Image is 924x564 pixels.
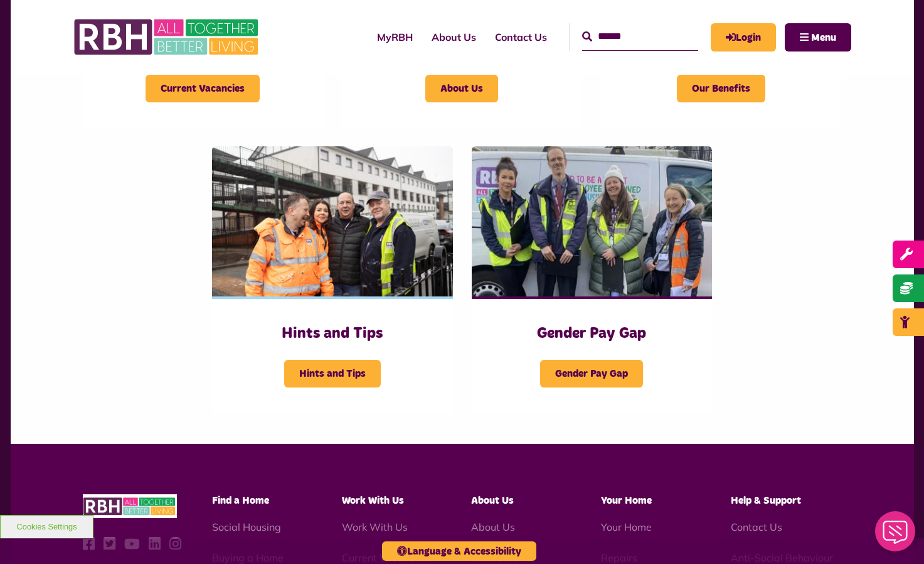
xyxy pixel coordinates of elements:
button: Navigation [785,23,851,52]
span: Gender Pay Gap [540,360,643,388]
a: Hints and Tips Hints and Tips [212,146,452,413]
a: Contact Us [486,20,556,54]
a: About Us [422,20,486,54]
img: 391760240 1590016381793435 2179504426197536539 N [472,146,712,297]
a: Gender Pay Gap Gender Pay Gap [472,146,712,413]
h3: Hints and Tips [237,324,427,344]
span: Hints and Tips [284,360,381,388]
a: Work With Us [342,521,408,533]
input: Search [582,23,698,50]
img: RBH [83,494,177,519]
a: MyRBH [711,23,776,52]
button: Language & Accessibility [382,541,536,561]
span: Work With Us [342,496,404,506]
span: About Us [425,75,498,102]
span: Our Benefits [677,75,765,102]
h3: Gender Pay Gap [497,324,687,344]
span: Your Home [601,496,652,506]
span: Menu [811,33,836,43]
iframe: Netcall Web Assistant for live chat [868,507,924,564]
a: Contact Us [731,521,782,533]
span: About Us [471,496,514,506]
span: Help & Support [731,496,801,506]
a: MyRBH [368,20,422,54]
img: SAZMEDIA RBH 21FEB24 46 [212,146,452,297]
a: About Us [471,521,515,533]
span: Current Vacancies [146,75,260,102]
img: RBH [73,13,262,62]
a: Social Housing - open in a new tab [212,521,281,533]
span: Find a Home [212,496,269,506]
a: Your Home [601,521,652,533]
